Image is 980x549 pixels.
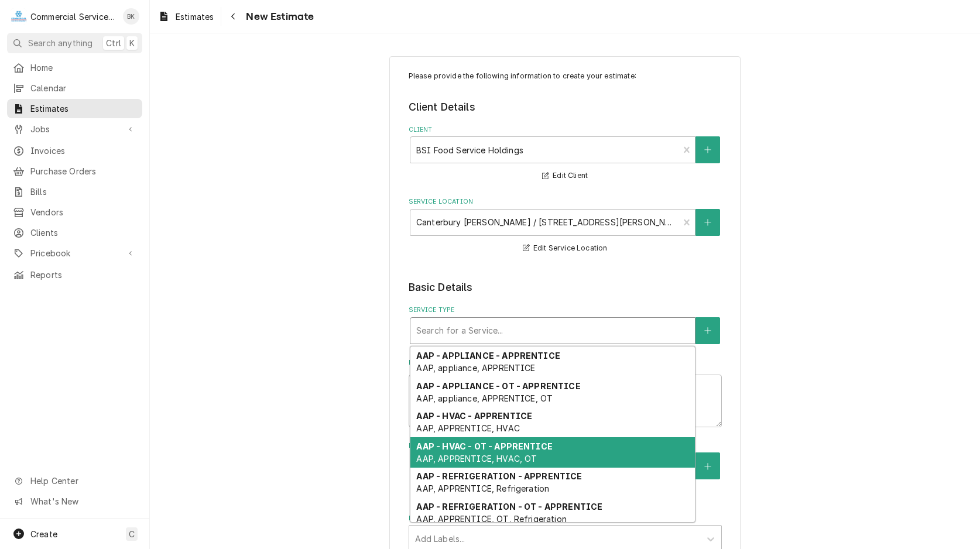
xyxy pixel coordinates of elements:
span: Create [30,529,57,539]
svg: Create New Equipment [704,462,711,471]
div: Commercial Service Co. [30,11,116,23]
a: Home [7,58,142,77]
a: Vendors [7,203,142,222]
strong: AAP - HVAC - OT - APPRENTICE [416,441,552,451]
a: Clients [7,223,142,242]
a: Invoices [7,141,142,160]
div: Client [409,125,722,183]
span: What's New [30,495,135,507]
span: AAP, APPRENTICE, Refrigeration [416,483,549,493]
div: Reason For Call [409,358,722,427]
span: AAP, appliance, APPRENTICE [416,363,535,373]
strong: AAP - APPLIANCE - OT - APPRENTICE [416,381,580,391]
button: Edit Client [540,169,590,183]
a: Bills [7,182,142,201]
label: Service Location [409,197,722,207]
span: AAP, APPRENTICE, OT, Refrigeration [416,514,566,524]
div: C [11,8,27,25]
label: Labels [409,514,722,523]
label: Service Type [409,306,722,315]
span: AAP, APPRENTICE, HVAC, OT [416,454,537,464]
label: Reason For Call [409,358,722,368]
span: Estimates [30,102,136,115]
span: Ctrl [106,37,121,49]
a: Calendar [7,78,142,98]
a: Go to Jobs [7,119,142,139]
span: Pricebook [30,247,119,259]
legend: Client Details [409,99,722,115]
button: Navigate back [224,7,242,26]
strong: AAP - HVAC - APPRENTICE [416,411,532,421]
a: Estimates [153,7,218,26]
a: Reports [7,265,142,284]
a: Purchase Orders [7,162,142,181]
div: BK [123,8,139,25]
legend: Basic Details [409,280,722,295]
span: Bills [30,186,136,198]
span: AAP, APPRENTICE, HVAC [416,423,519,433]
span: Jobs [30,123,119,135]
span: Vendors [30,206,136,218]
div: Service Type [409,306,722,344]
div: Equipment [409,441,722,499]
button: Create New Equipment [695,452,720,479]
span: Invoices [30,145,136,157]
span: C [129,528,135,540]
span: AAP, appliance, APPRENTICE, OT [416,393,553,403]
span: Help Center [30,475,135,487]
strong: AAP - REFRIGERATION - OT - APPRENTICE [416,502,602,512]
label: Client [409,125,722,135]
div: Brian Key's Avatar [123,8,139,25]
strong: AAP - APPLIANCE - APPRENTICE [416,351,560,361]
button: Search anythingCtrlK [7,33,142,53]
svg: Create New Client [704,146,711,154]
span: Estimates [176,11,214,23]
span: Clients [30,227,136,239]
span: Calendar [30,82,136,94]
button: Create New Location [695,209,720,236]
label: Equipment [409,441,722,451]
div: Commercial Service Co.'s Avatar [11,8,27,25]
span: Home [30,61,136,74]
span: New Estimate [242,9,314,25]
span: Purchase Orders [30,165,136,177]
svg: Create New Service [704,327,711,335]
svg: Create New Location [704,218,711,227]
button: Edit Service Location [521,241,609,256]
a: Go to Pricebook [7,243,142,263]
strong: AAP - REFRIGERATION - APPRENTICE [416,471,582,481]
a: Estimates [7,99,142,118]
span: K [129,37,135,49]
span: Reports [30,269,136,281]
span: Search anything [28,37,92,49]
button: Create New Service [695,317,720,344]
a: Go to What's New [7,492,142,511]
a: Go to Help Center [7,471,142,490]
p: Please provide the following information to create your estimate: [409,71,722,81]
button: Create New Client [695,136,720,163]
div: Service Location [409,197,722,255]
